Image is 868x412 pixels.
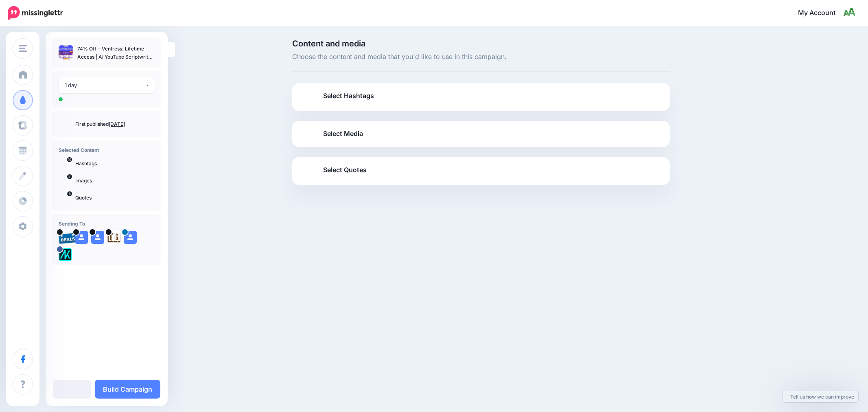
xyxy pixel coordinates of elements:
img: menu.png [19,45,27,52]
img: 95cf0fca748e57b5e67bba0a1d8b2b21-27699.png [59,231,77,244]
span: 6 [67,191,72,196]
img: user_default_image.png [91,231,104,244]
h4: Selected Content [59,147,155,153]
p: First published [75,121,155,128]
img: user_default_image.png [75,231,88,244]
p: Hashtags [75,160,155,167]
a: [DATE] [109,121,125,127]
span: 4 [67,174,72,179]
img: agK0rCH6-27705.jpg [107,231,120,244]
img: 300371053_782866562685722_1733786435366177641_n-bsa128417.png [59,248,72,261]
a: Select Media [300,127,662,140]
h4: Sending To [59,221,155,227]
span: 10 [67,157,72,162]
span: Choose the content and media that you'd like to use in this campaign. [292,52,670,62]
img: user_default_image.png [124,231,137,244]
a: Select Quotes [300,164,662,185]
span: Select Quotes [323,164,367,175]
span: Select Hashtags [323,90,374,101]
div: 1 day [65,81,145,90]
img: Missinglettr [8,6,63,20]
span: Content and media [292,39,670,48]
img: b6072a55c5f365e6ba1df360f02d585e_thumb.jpg [59,45,73,59]
a: Select Hashtags [300,90,662,111]
p: 74% Off – Ventress: Lifetime Access | AI YouTube Scriptwriter & Market Research Suite for Creators [77,45,155,61]
button: 1 day [59,77,155,93]
a: Tell us how we can improve [783,391,858,402]
span: Select Media [323,128,363,139]
p: Images [75,177,155,184]
p: Quotes [75,194,155,202]
a: My Account [790,3,856,23]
